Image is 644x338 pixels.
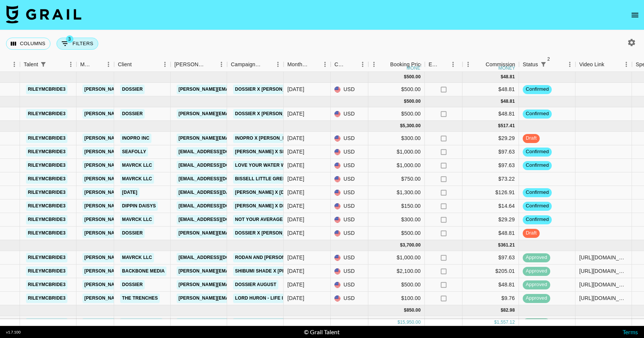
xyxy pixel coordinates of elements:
[627,8,642,23] button: open drawer
[205,59,216,70] button: Sort
[233,228,314,238] a: Dossier x [PERSON_NAME] July
[368,59,380,70] button: Menu
[233,147,305,157] a: [PERSON_NAME] x Seafolly
[20,57,76,72] div: Talent
[523,57,538,72] div: Status
[65,59,76,70] button: Menu
[331,107,368,121] div: USD
[475,59,485,70] button: Sort
[462,278,519,292] div: $48.81
[523,230,540,237] span: draft
[177,174,261,184] a: [EMAIL_ADDRESS][DOMAIN_NAME]
[24,57,38,72] div: Talent
[331,57,368,72] div: Currency
[120,174,154,184] a: Mavrck LLC
[501,123,515,129] div: 517.41
[462,107,519,121] div: $48.81
[579,57,604,72] div: Video Link
[447,59,459,70] button: Menu
[82,228,244,238] a: [PERSON_NAME][EMAIL_ADDRESS][PERSON_NAME][DOMAIN_NAME]
[503,307,515,314] div: 82.98
[579,267,628,275] div: https://www.instagram.com/reel/DN3xLOuZEeh/?igsh=MW04NjZldGkyZGJycg==
[368,265,425,278] div: $2,100.00
[368,186,425,199] div: $1,300.00
[82,174,244,184] a: [PERSON_NAME][EMAIL_ADDRESS][PERSON_NAME][DOMAIN_NAME]
[233,215,354,224] a: Not Your Average [PERSON_NAME] Light Drop
[519,57,575,72] div: Status
[331,278,368,292] div: USD
[120,294,160,303] a: The Trenches
[177,253,261,262] a: [EMAIL_ADDRESS][DOMAIN_NAME]
[120,161,154,170] a: Mavrck LLC
[523,216,552,223] span: confirmed
[406,74,421,80] div: 500.00
[82,201,244,211] a: [PERSON_NAME][EMAIL_ADDRESS][PERSON_NAME][DOMAIN_NAME]
[404,74,407,80] div: $
[76,57,114,72] div: Manager
[103,59,114,70] button: Menu
[462,172,519,186] div: $73.22
[368,107,425,121] div: $500.00
[498,66,515,70] div: money
[498,242,501,248] div: $
[6,38,50,50] button: Select columns
[575,57,632,72] div: Video Link
[82,294,244,303] a: [PERSON_NAME][EMAIL_ADDRESS][PERSON_NAME][DOMAIN_NAME]
[120,147,148,157] a: Seafolly
[120,188,139,197] a: [DATE]
[397,319,400,326] div: $
[120,215,154,224] a: Mavrck LLC
[233,294,312,303] a: Lord Huron - Life is Strange
[604,59,615,70] button: Sort
[429,57,439,72] div: Expenses: Remove Commission?
[425,57,462,72] div: Expenses: Remove Commission?
[462,59,474,70] button: Menu
[523,268,550,275] span: approved
[368,251,425,265] div: $1,000.00
[439,59,450,70] button: Sort
[26,161,67,170] a: rileymcbride3
[6,330,21,335] div: v 1.7.100
[287,294,304,302] div: Aug '25
[233,253,349,262] a: Rodan and [PERSON_NAME] x [PERSON_NAME]
[82,109,244,119] a: [PERSON_NAME][EMAIL_ADDRESS][PERSON_NAME][DOMAIN_NAME]
[564,59,575,70] button: Menu
[309,59,319,70] button: Sort
[501,307,503,314] div: $
[177,201,261,211] a: [EMAIL_ADDRESS][DOMAIN_NAME]
[26,215,67,224] a: rileymcbride3
[287,254,304,261] div: Aug '25
[82,85,244,94] a: [PERSON_NAME][EMAIL_ADDRESS][PERSON_NAME][DOMAIN_NAME]
[177,147,261,157] a: [EMAIL_ADDRESS][DOMAIN_NAME]
[233,134,299,143] a: Inopro x [PERSON_NAME]
[26,134,67,143] a: rileymcbride3
[368,227,425,240] div: $500.00
[287,57,309,72] div: Month Due
[26,294,67,303] a: rileymcbride3
[485,57,515,72] div: Commission
[233,188,296,197] a: [PERSON_NAME] x [DATE]
[368,83,425,96] div: $500.00
[233,280,278,289] a: Dossier August
[287,148,304,155] div: Sep '25
[9,59,20,70] button: Menu
[331,172,368,186] div: USD
[233,201,315,211] a: [PERSON_NAME] x Dippin Daisys
[331,251,368,265] div: USD
[400,319,421,326] div: 15,950.00
[331,159,368,172] div: USD
[120,109,145,119] a: Dossier
[462,316,519,330] div: $29.29
[82,266,244,276] a: [PERSON_NAME][EMAIL_ADDRESS][PERSON_NAME][DOMAIN_NAME]
[404,98,407,105] div: $
[380,59,390,70] button: Sort
[177,134,299,143] a: [PERSON_NAME][EMAIL_ADDRESS][DOMAIN_NAME]
[80,57,92,72] div: Manager
[368,145,425,159] div: $1,000.00
[523,202,552,210] span: confirmed
[368,316,425,330] div: $300.00
[406,307,421,314] div: 850.00
[462,292,519,305] div: $9.76
[579,294,628,302] div: https://www.tiktok.com/@rileymcbride3/video/7538236986855787831
[26,280,67,289] a: rileymcbride3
